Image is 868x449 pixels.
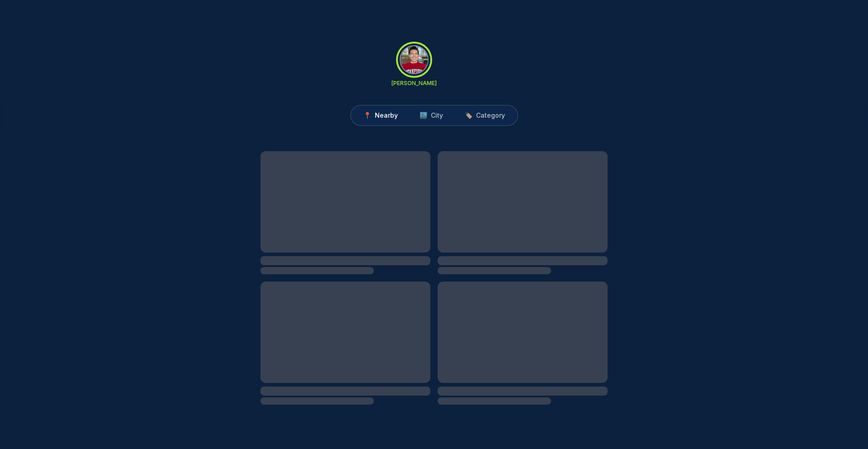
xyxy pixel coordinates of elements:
[465,111,472,120] span: 🏷️
[375,111,398,120] span: Nearby
[363,111,371,120] span: 📍
[476,111,505,120] span: Category
[409,107,454,124] button: 🏙️City
[420,111,427,120] span: 🏙️
[392,80,437,87] p: [PERSON_NAME]
[431,111,443,120] span: City
[454,107,516,124] button: 🏷️Category
[353,107,409,124] button: 📍Nearby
